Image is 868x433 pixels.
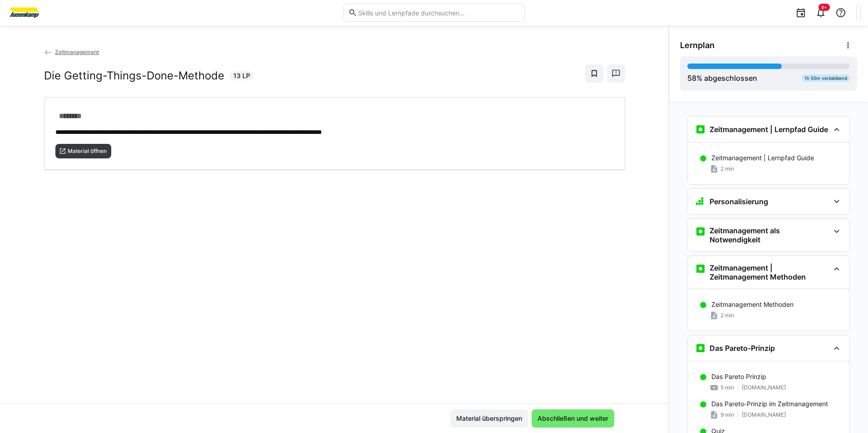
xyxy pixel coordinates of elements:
[44,69,224,83] h2: Die Getting-Things-Done-Methode
[67,148,108,155] span: Material öffnen
[710,226,829,244] h3: Zeitmanagement als Notwendigkeit
[357,9,520,17] input: Skills und Lernpfade durchsuchen…
[532,409,614,428] button: Abschließen und weiter
[687,73,757,84] div: % abgeschlossen
[720,165,734,172] span: 2 min
[450,409,528,428] button: Material überspringen
[710,344,775,353] h3: Das Pareto-Prinzip
[680,40,715,50] span: Lernplan
[55,49,99,55] span: Zeitmanagement
[720,411,734,418] span: 9 min
[821,5,827,10] span: 9+
[742,411,786,418] span: [DOMAIN_NAME]
[720,312,734,319] span: 2 min
[710,197,768,206] h3: Personalisierung
[687,74,696,83] span: 58
[742,384,786,391] span: [DOMAIN_NAME]
[233,71,250,80] span: 13 LP
[711,372,766,381] p: Das Pareto Prinzip
[455,414,523,423] span: Material überspringen
[720,384,734,391] span: 5 min
[711,153,814,162] p: Zeitmanagement | Lernpfad Guide
[536,414,610,423] span: Abschließen und weiter
[710,125,828,134] h3: Zeitmanagement | Lernpfad Guide
[711,399,828,408] p: Das Pareto-Prinzip im Zeitmanagement
[44,49,99,55] a: Zeitmanagement
[802,74,850,82] div: 1h 55m verbleibend
[710,263,829,281] h3: Zeitmanagement | Zeitmanagement Methoden
[55,144,112,158] button: Material öffnen
[711,300,794,309] p: Zeitmanagement Methoden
